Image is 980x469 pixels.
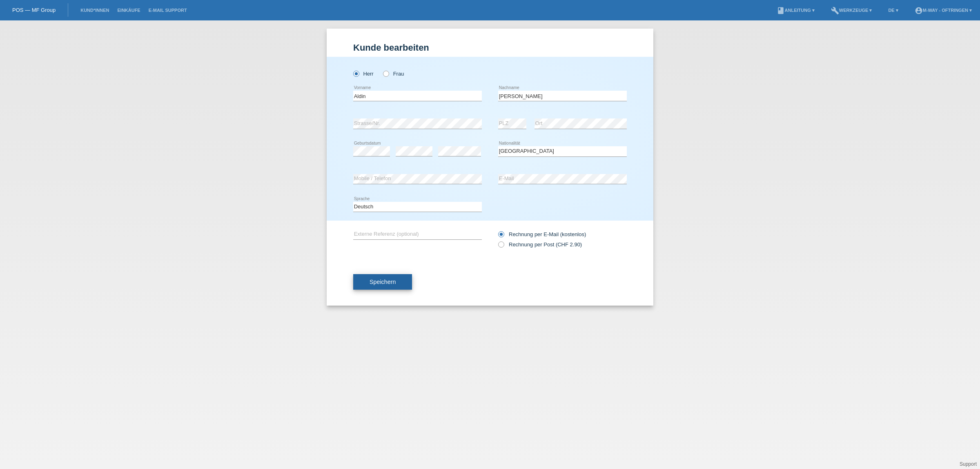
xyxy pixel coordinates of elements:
[960,461,977,467] a: Support
[353,71,374,77] label: Herr
[498,231,503,241] input: Rechnung per E-Mail (kostenlos)
[777,7,785,15] i: book
[383,71,404,77] label: Frau
[831,7,839,15] i: build
[915,7,923,15] i: account_circle
[370,279,396,285] span: Speichern
[773,8,819,13] a: bookAnleitung ▾
[498,241,503,252] input: Rechnung per Post (CHF 2.90)
[353,274,412,290] button: Speichern
[911,8,976,13] a: account_circlem-way - Oftringen ▾
[113,8,144,13] a: Einkäufe
[12,7,56,13] a: POS — MF Group
[498,241,582,248] label: Rechnung per Post (CHF 2.90)
[353,71,359,76] input: Herr
[498,231,586,237] label: Rechnung per E-Mail (kostenlos)
[827,8,876,13] a: buildWerkzeuge ▾
[76,8,113,13] a: Kund*innen
[884,8,902,13] a: DE ▾
[353,42,627,53] h1: Kunde bearbeiten
[383,71,388,76] input: Frau
[145,8,191,13] a: E-Mail Support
